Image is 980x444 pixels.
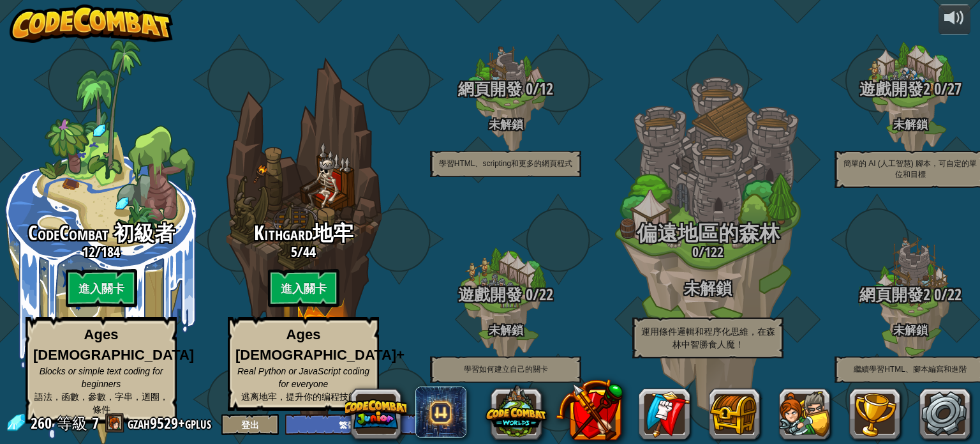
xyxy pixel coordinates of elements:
span: 學習HTML、scripting和更多的網頁程式 [439,159,572,168]
h3: / [405,286,607,303]
span: 偏遠地區的森林 [637,219,780,247]
a: gzah9529+gplus [128,413,215,433]
span: 語法，函數，參數，字串，迴圈，條件 [34,392,168,415]
btn: 進入關卡 [268,269,339,307]
span: 0 [930,284,941,305]
span: 184 [101,242,120,261]
span: 0 [522,284,533,305]
span: 12 [82,242,95,261]
span: 簡單的 AI (人工智慧) 腳本，可自定的單位和目標 [843,159,977,179]
span: 遊戲開發2 [859,78,930,100]
h3: 未解鎖 [607,280,809,297]
h4: 未解鎖 [405,118,607,130]
span: Blocks or simple text coding for beginners [40,366,163,389]
span: Kithgard地牢 [254,219,353,247]
h3: / [607,244,809,259]
span: 44 [303,242,316,261]
span: 學習如何建立自己的關卡 [464,365,548,374]
span: 等級 [57,413,87,434]
span: 遊戲開發 [458,284,522,305]
span: 繼續學習HTML、腳本編寫和進階 [854,365,967,374]
btn: 進入關卡 [66,269,137,307]
strong: Ages [DEMOGRAPHIC_DATA]+ [235,326,405,362]
h4: 未解鎖 [405,324,607,336]
span: 22 [947,284,961,305]
span: 網頁開發 [458,78,522,100]
span: Real Python or JavaScript coding for everyone [237,366,369,389]
span: 網頁開發2 [859,284,930,305]
span: 260 [31,413,56,433]
span: 22 [539,284,553,305]
img: CodeCombat - Learn how to code by playing a game [10,4,173,43]
span: 27 [947,78,961,100]
button: 調整音量 [939,4,970,34]
span: 7 [92,413,99,433]
span: 5 [291,242,297,261]
span: 運用條件邏輯和程序化思維，在森林中智勝食人魔！ [641,326,775,349]
button: 登出 [221,414,279,435]
h3: / [202,244,405,259]
span: 12 [539,78,553,100]
strong: Ages [DEMOGRAPHIC_DATA] [33,326,194,362]
span: 0 [692,242,699,261]
span: CodeCombat 初級者 [28,219,175,247]
span: 0 [522,78,533,100]
span: 逃离地牢，提升你的编程技能！ [241,392,366,402]
span: 122 [704,242,724,261]
span: 0 [930,78,941,100]
h3: / [405,80,607,98]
